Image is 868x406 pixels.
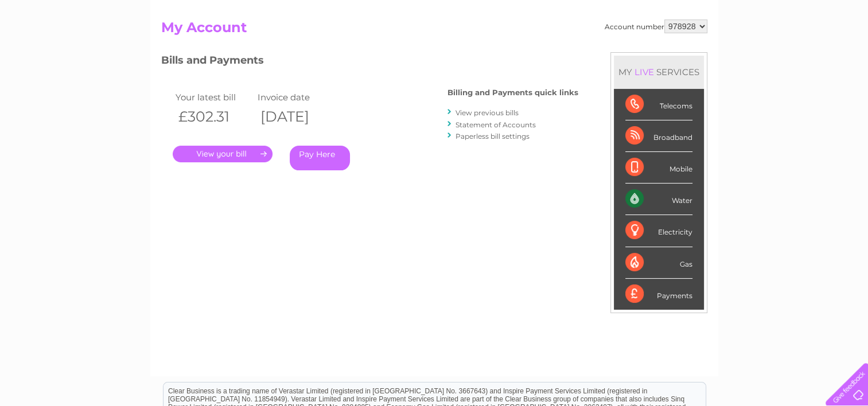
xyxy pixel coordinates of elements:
a: Contact [792,49,820,57]
a: Blog [768,49,785,57]
h4: Billing and Payments quick links [447,88,578,97]
a: Pay Here [290,146,350,170]
th: £302.31 [173,105,255,128]
div: Telecoms [625,89,692,120]
th: [DATE] [255,105,337,128]
div: Clear Business is a trading name of Verastar Limited (registered in [GEOGRAPHIC_DATA] No. 3667643... [164,6,706,56]
a: 0333 014 3131 [652,6,731,20]
div: Payments [625,279,692,310]
div: Gas [625,247,692,279]
div: Water [625,184,692,215]
td: Invoice date [255,89,337,105]
td: Your latest bill [173,89,255,105]
h2: My Account [161,19,707,41]
a: View previous bills [456,108,519,117]
a: Log out [830,49,857,57]
a: . [173,146,273,162]
div: Electricity [625,215,692,247]
h3: Bills and Payments [161,52,578,72]
div: Account number [605,19,707,33]
div: LIVE [632,67,656,77]
a: Telecoms [727,49,761,57]
a: Water [666,49,688,57]
a: Energy [695,49,720,57]
a: Paperless bill settings [456,132,530,140]
div: Broadband [625,120,692,152]
div: MY SERVICES [614,56,704,88]
a: Statement of Accounts [456,120,536,129]
img: logo.png [30,30,89,65]
div: Mobile [625,152,692,184]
